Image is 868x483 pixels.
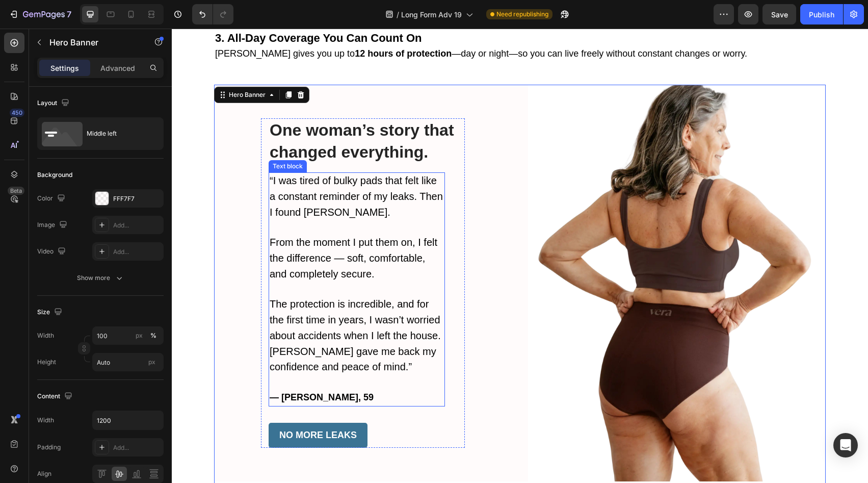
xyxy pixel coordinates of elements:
[113,194,161,204] div: FFF7F7
[37,443,61,452] div: Padding
[133,329,145,342] button: %
[833,433,858,457] div: Open Intercom Messenger
[147,329,160,342] button: px
[496,10,548,19] span: Need republishing
[93,411,163,429] input: Auto
[150,331,156,340] div: %
[67,8,71,20] p: 7
[55,62,96,71] div: Hero Banner
[401,9,462,20] span: Long Form Adv 19
[37,192,67,206] div: Color
[762,4,796,24] button: Save
[800,4,843,24] button: Publish
[809,9,834,20] div: Publish
[92,353,164,371] input: px
[37,469,51,478] div: Align
[37,416,54,425] div: Width
[37,358,56,367] label: Height
[37,245,68,259] div: Video
[37,331,54,340] label: Width
[10,109,24,117] div: 450
[192,4,233,24] div: Undo/Redo
[113,443,161,452] div: Add...
[397,9,399,20] span: /
[49,36,136,48] p: Hero Banner
[92,326,164,345] input: px%
[113,247,161,257] div: Add...
[37,269,164,287] button: Show more
[113,221,161,230] div: Add...
[37,218,69,232] div: Image
[100,63,135,73] p: Advanced
[37,96,71,110] div: Layout
[356,56,654,453] img: gempages_566422077242868817-d02254f3-47af-4525-98ca-d0f856d34af7.png
[87,122,149,145] div: Middle left
[148,358,155,366] span: px
[8,187,24,195] div: Beta
[136,331,143,340] div: px
[37,390,74,403] div: Content
[77,273,124,283] div: Show more
[771,10,788,19] span: Save
[37,306,64,319] div: Size
[50,63,79,73] p: Settings
[37,170,72,180] div: Background
[172,29,868,483] iframe: Design area
[4,4,76,24] button: 7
